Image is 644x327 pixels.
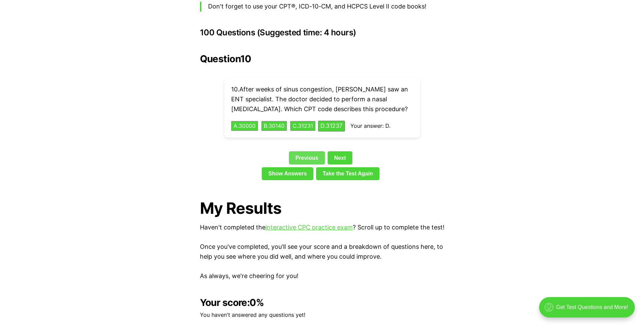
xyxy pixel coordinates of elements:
h3: 100 Questions (Suggested time: 4 hours) [200,28,444,37]
p: Haven't completed the ? Scroll up to complete the test! [200,223,444,233]
b: 0 % [250,297,264,308]
a: interactive CPC practice exam [265,224,353,231]
h2: Question 10 [200,53,444,64]
span: Your answer: D. [350,122,390,129]
button: D.31237 [318,121,345,131]
button: A.30000 [231,121,258,131]
blockquote: Don't forget to use your CPT®, ICD-10-CM, and HCPCS Level II code books! [200,2,444,12]
p: As always, we're cheering for you! [200,271,444,281]
iframe: portal-trigger [533,294,644,327]
h2: Your score: [200,297,444,308]
a: Show Answers [262,167,313,180]
p: You haven't answered any questions yet! [200,311,444,320]
h1: My Results [200,199,444,217]
a: Take the Test Again [316,167,380,180]
a: Previous [289,151,325,164]
p: 10 . After weeks of sinus congestion, [PERSON_NAME] saw an ENT specialist. The doctor decided to ... [231,85,413,114]
button: C.31231 [290,121,315,131]
a: Next [328,151,352,164]
p: Once you've completed, you'll see your score and a breakdown of questions here, to help you see w... [200,242,444,262]
button: B.30140 [261,121,287,131]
